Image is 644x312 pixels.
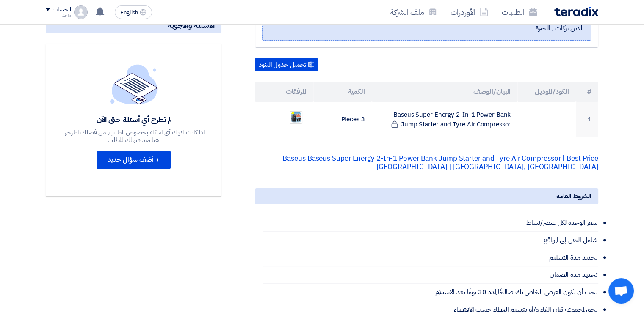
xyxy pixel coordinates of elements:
[313,102,372,137] td: 3 Pieces
[120,10,138,16] span: English
[62,115,206,124] div: لم تطرح أي أسئلة حتى الآن
[53,6,71,14] div: الحساب
[384,2,444,22] a: ملف الشركة
[556,192,591,201] span: الشروط العامة
[372,102,518,137] td: Baseus Super Energy 2-In-1 Power Bank Jump Starter and Tyre Air Compressor
[263,249,598,266] li: تحديد مدة التسليم
[313,82,372,102] th: الكمية
[444,2,495,22] a: الأوردرات
[168,20,215,30] span: الأسئلة والأجوبة
[263,232,598,249] li: شامل النقل إلى المواقع
[255,58,318,71] button: تحميل جدول البنود
[255,82,313,102] th: المرفقات
[115,5,152,19] button: English
[263,214,598,232] li: سعر الوحدة لكل عنصر/نشاط
[110,64,158,104] img: empty_state_list.svg
[372,82,518,102] th: البيان/الوصف
[74,5,88,19] img: profile_test.png
[46,13,71,18] div: ماجد
[576,102,598,137] td: 1
[517,82,576,102] th: الكود/الموديل
[554,7,598,16] img: Teradix logo
[263,284,598,301] li: يجب أن يكون العرض الخاص بك صالحًا لمدة 30 يومًا بعد الاستلام
[97,151,171,169] button: + أضف سؤال جديد
[290,111,302,123] img: Jump_starter_1759240546436.png
[263,266,598,284] li: تحديد مدة الضمان
[576,82,598,102] th: #
[282,153,598,172] a: Baseus Baseus Super Energy 2-In-1 Power Bank Jump Starter and Tyre Air Compressor | Best Price [G...
[608,278,634,304] div: Open chat
[495,2,544,22] a: الطلبات
[62,129,206,144] div: اذا كانت لديك أي اسئلة بخصوص الطلب, من فضلك اطرحها هنا بعد قبولك للطلب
